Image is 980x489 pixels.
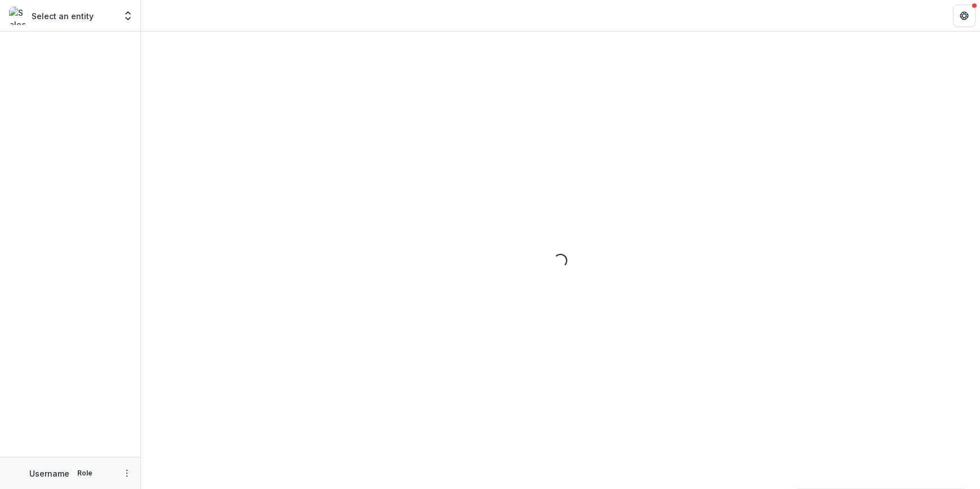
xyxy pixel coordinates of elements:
p: Username [29,468,69,479]
img: Select an entity [9,7,27,25]
button: Open entity switcher [120,5,136,27]
p: Role [74,468,96,478]
button: Get Help [953,5,975,27]
p: Select an entity [32,10,94,22]
button: More [120,466,134,480]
